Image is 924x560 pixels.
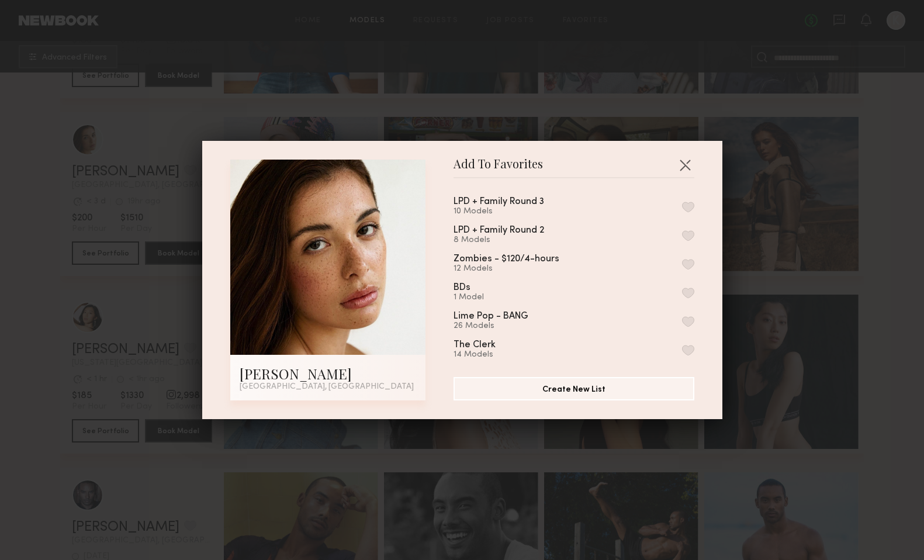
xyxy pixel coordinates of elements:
div: 14 Models [454,350,524,359]
div: LPD + Family Round 3 [454,197,544,207]
span: Add To Favorites [454,160,543,177]
button: Close [676,155,694,174]
div: 12 Models [454,264,587,274]
div: [GEOGRAPHIC_DATA], [GEOGRAPHIC_DATA] [240,383,416,391]
div: Lime Pop - BANG [454,312,528,322]
div: BDs [454,283,470,293]
button: Create New List [454,377,694,400]
div: 1 Model [454,293,499,302]
div: [PERSON_NAME] [240,364,416,383]
div: The Clerk [454,340,496,350]
div: 8 Models [454,236,572,245]
div: Zombies - $120/4-hours [454,254,559,264]
div: 26 Models [454,322,556,331]
div: 10 Models [454,207,572,216]
div: LPD + Family Round 2 [454,226,544,236]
